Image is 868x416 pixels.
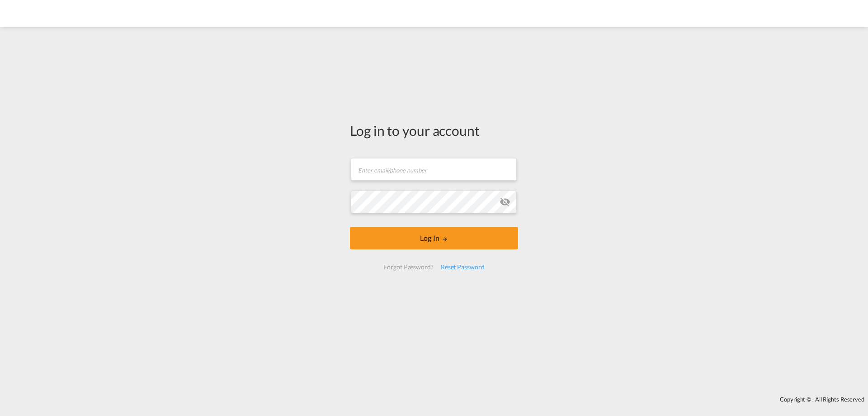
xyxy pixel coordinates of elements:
div: Forgot Password? [380,259,437,275]
div: Log in to your account [350,121,518,140]
input: Enter email/phone number [351,158,517,181]
button: LOGIN [350,227,518,249]
md-icon: icon-eye-off [500,196,510,207]
div: Reset Password [437,259,488,275]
